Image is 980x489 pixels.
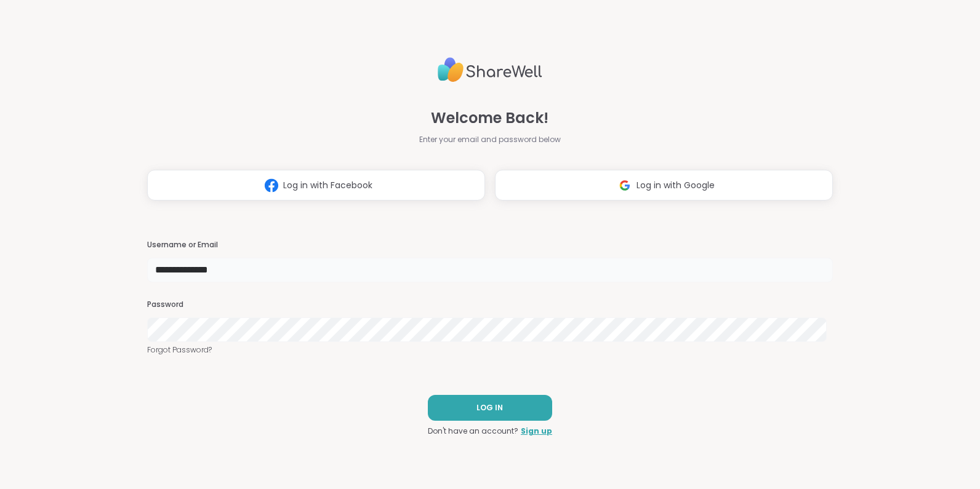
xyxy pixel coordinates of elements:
[521,426,552,437] a: Sign up
[428,395,552,421] button: LOG IN
[419,134,561,145] span: Enter your email and password below
[613,174,637,197] img: ShareWell Logomark
[147,240,833,250] h3: Username or Email
[147,300,833,310] h3: Password
[495,170,833,201] button: Log in with Google
[428,426,518,437] span: Don't have an account?
[147,344,833,356] a: Forgot Password?
[476,402,503,413] span: LOG IN
[637,179,715,192] span: Log in with Google
[260,174,283,197] img: ShareWell Logomark
[283,179,372,192] span: Log in with Facebook
[438,52,542,87] img: ShareWell Logo
[147,170,485,201] button: Log in with Facebook
[431,107,548,129] span: Welcome Back!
